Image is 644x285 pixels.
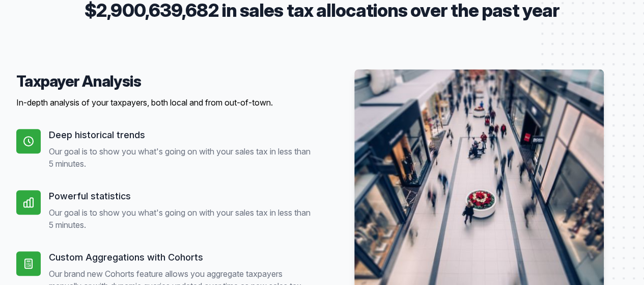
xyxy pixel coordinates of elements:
[49,206,314,231] p: Our goal is to show you what's going on with your sales tax in less than 5 minutes.
[49,190,314,202] h5: Powerful statistics
[49,129,314,141] h5: Deep historical trends
[16,96,314,109] p: In-depth analysis of your taxpayers, both local and from out-of-town.
[49,251,314,264] h5: Custom Aggregations with Cohorts
[49,145,314,170] p: Our goal is to show you what's going on with your sales tax in less than 5 minutes.
[16,72,314,90] h4: Taxpayer Analysis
